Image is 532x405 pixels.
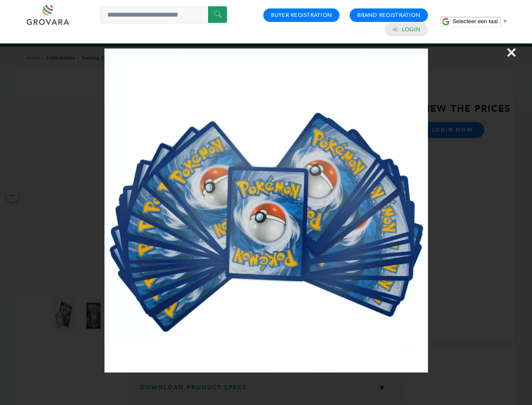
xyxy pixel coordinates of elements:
[402,26,420,33] a: Login
[452,18,497,24] span: Selecteer een taal
[104,49,428,373] img: Image Preview
[357,11,420,19] a: Brand Registration
[101,6,227,23] input: Search a product or brand...
[503,18,508,24] span: ▼
[506,40,517,64] span: ×
[271,11,332,19] a: Buyer Registration
[452,18,508,24] a: Selecteer een taal​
